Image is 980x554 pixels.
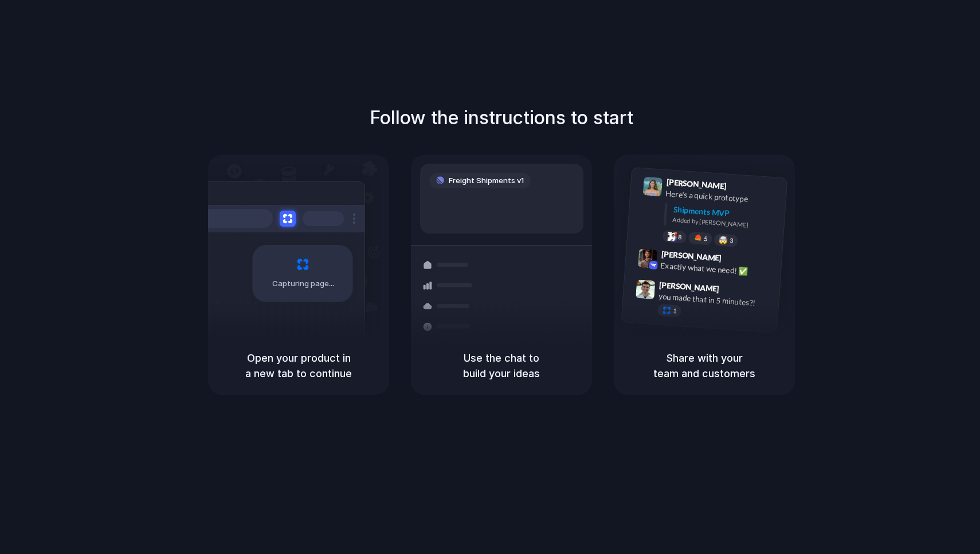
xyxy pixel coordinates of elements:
[678,234,682,240] span: 8
[673,203,779,222] div: Shipments MVP
[660,259,775,279] div: Exactly what we need! ✅
[659,278,720,295] span: [PERSON_NAME]
[272,278,336,290] span: Capturing page
[222,350,375,381] h5: Open your product in a new tab to continue
[370,104,633,132] h1: Follow the instructions to start
[672,215,778,231] div: Added by [PERSON_NAME]
[730,181,754,195] span: 9:41 AM
[719,236,728,244] div: 🤯
[449,175,524,187] span: Freight Shipments v1
[730,237,734,243] span: 3
[704,235,708,242] span: 5
[725,253,748,267] span: 9:42 AM
[658,290,773,310] div: you made that in 5 minutes?!
[666,176,727,192] span: [PERSON_NAME]
[661,247,722,264] span: [PERSON_NAME]
[425,350,578,381] h5: Use the chat to build your ideas
[673,307,677,314] span: 1
[665,187,780,207] div: Here's a quick prototype
[723,284,746,298] span: 9:47 AM
[628,350,781,381] h5: Share with your team and customers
